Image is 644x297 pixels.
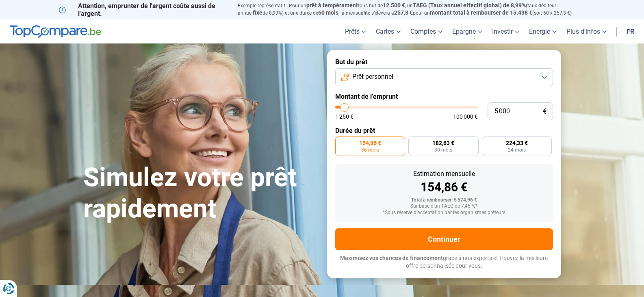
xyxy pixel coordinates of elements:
[508,147,526,152] span: 24 mois
[562,20,611,43] a: Plus d'infos
[413,2,526,9] span: TAEG (Taux annuel effectif global) de 8,99%
[383,2,405,9] span: 12.500 €
[342,181,546,193] div: 154,86 €
[253,9,262,16] span: fixe
[59,2,228,17] p: Attention, emprunter de l'argent coûte aussi de l'argent.
[342,204,546,209] div: Sur base d'un TAEG de 7,45 %*
[352,72,393,81] span: Prêt personnel
[340,20,371,43] a: Prêts
[371,20,405,43] a: Cartes
[524,20,562,43] a: Énergie
[453,114,478,119] span: 100 000 €
[335,127,553,134] label: Durée du prêt
[434,147,452,152] span: 30 mois
[335,93,553,100] label: Montant de l'emprunt
[394,9,413,16] span: 257,3 €
[335,68,553,86] button: Prêt personnel
[10,25,101,38] img: TopCompare
[487,20,524,43] a: Investir
[238,2,585,17] p: Exemple représentatif : Pour un tous but de , un (taux débiteur annuel de 8,99%) et une durée de ...
[430,9,532,16] span: montant total à rembourser de 15.438 €
[342,171,546,177] div: Estimation mensuelle
[543,108,546,115] span: €
[318,9,338,16] span: 60 mois
[83,162,317,225] h1: Simulez votre prêt rapidement
[335,228,553,250] button: Continuer
[340,255,443,261] span: Maximisez vos chances de financement
[506,140,528,146] span: 224,33 €
[622,20,639,43] a: fr
[432,140,454,146] span: 182,63 €
[342,210,546,216] div: *Sous réserve d'acceptation par les organismes prêteurs
[335,254,553,270] p: grâce à nos experts et trouvez la meilleure offre personnalisée pour vous.
[447,20,487,43] a: Épargne
[335,114,353,119] span: 1 250 €
[335,58,553,66] label: But du prêt
[405,20,447,43] a: Comptes
[342,197,546,203] div: Total à rembourser: 5 574,96 €
[361,147,379,152] span: 36 mois
[359,140,381,146] span: 154,86 €
[306,2,358,9] span: prêt à tempérament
